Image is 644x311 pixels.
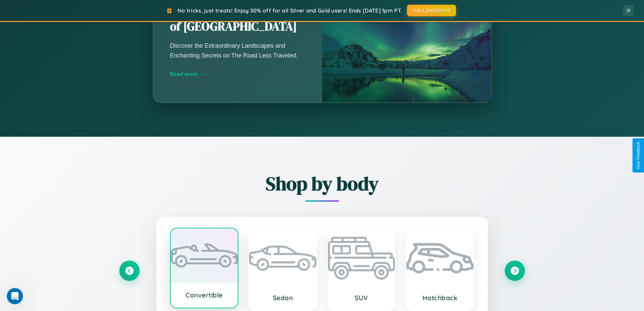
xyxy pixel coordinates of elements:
[170,3,305,35] h2: Unearthing the Mystique of [GEOGRAPHIC_DATA]
[636,142,641,169] div: Give Feedback
[335,294,388,302] h3: SUV
[407,5,456,16] button: HALLOWEEN30
[413,294,467,302] h3: Hatchback
[119,171,525,197] h2: Shop by body
[256,294,310,302] h3: Sedan
[170,41,305,60] p: Discover the Extraordinary Landscapes and Enchanting Secrets on The Road Less Traveled.
[170,70,305,77] div: Read more →
[177,291,231,299] h3: Convertible
[7,288,23,304] iframe: Intercom live chat
[177,7,402,14] span: No tricks, just treats! Enjoy 30% off for all Silver and Gold users! Ends [DATE] 1pm PT.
